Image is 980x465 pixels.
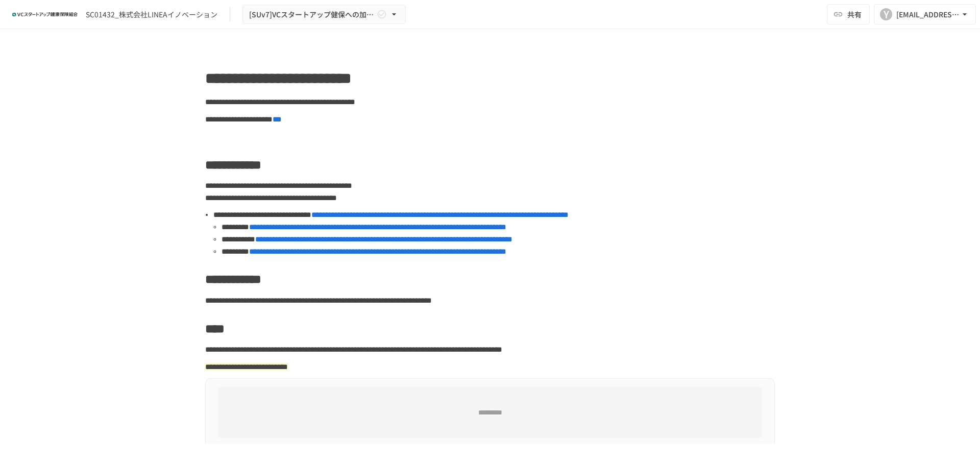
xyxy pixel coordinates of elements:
[880,8,892,20] div: Y
[12,6,78,22] img: ZDfHsVrhrXUoWEWGWYf8C4Fv4dEjYTEDCNvmL73B7ox
[874,4,976,25] button: Y[EMAIL_ADDRESS][DOMAIN_NAME]
[242,5,406,25] button: [SUv7]VCスタートアップ健保への加入申請手続き
[86,9,217,20] div: SC01432_株式会社LINEAイノベーション
[827,4,870,25] button: 共有
[249,8,375,21] span: [SUv7]VCスタートアップ健保への加入申請手続き
[896,8,960,21] div: [EMAIL_ADDRESS][DOMAIN_NAME]
[847,9,862,20] span: 共有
